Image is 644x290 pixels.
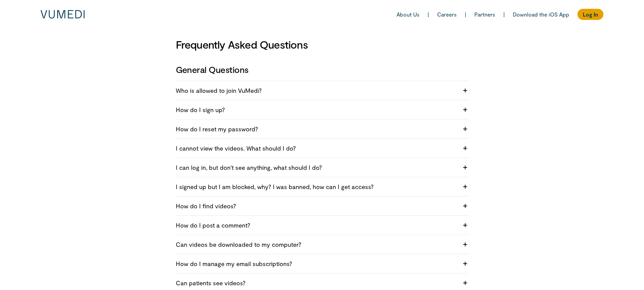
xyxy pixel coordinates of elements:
[176,221,458,229] h4: How do I post a comment?
[513,11,569,18] a: Download the iOS App
[176,163,458,172] h4: I can log in, but don't see anything, what should I do?
[437,11,457,18] a: Careers
[397,11,420,18] a: About Us
[176,183,458,191] h4: I signed up but I am blocked, why? I was banned, how can I get access?
[428,11,429,18] span: |
[176,38,469,51] h2: Frequently Asked Questions
[176,125,458,133] h4: How do I reset my password?
[474,11,495,18] a: Partners
[577,9,603,20] a: Log In
[176,279,458,287] h4: Can patients see videos?
[176,86,458,95] h4: Who is allowed to join VuMedi?
[176,202,458,210] h4: How do I find videos?
[503,11,505,18] span: |
[176,144,458,152] h4: I cannot view the videos. What should I do?
[176,240,458,248] h4: Can videos be downloaded to my computer?
[176,260,458,268] h4: How do I manage my email subscriptions?
[176,64,469,75] h3: General Questions
[176,106,458,114] h4: How do I sign up?
[465,11,466,18] span: |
